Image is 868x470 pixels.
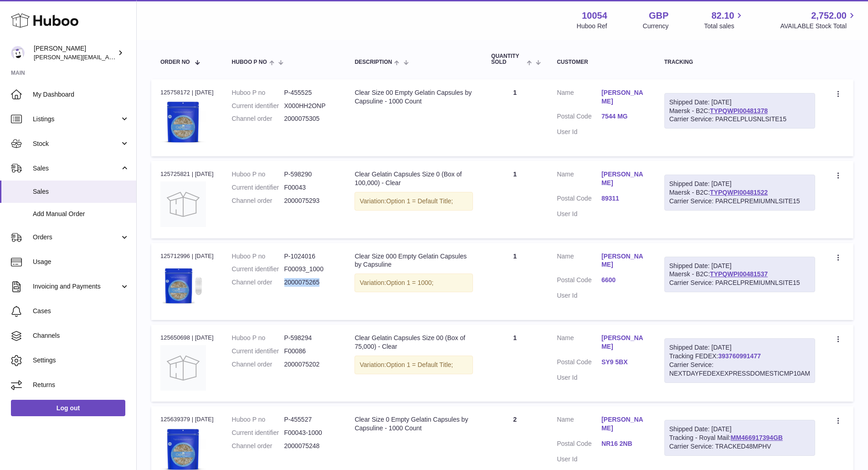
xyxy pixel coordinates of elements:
[704,10,745,31] a: 82.10 Total sales
[284,114,337,123] dd: 2000075305
[557,291,601,300] dt: User Id
[669,180,810,188] div: Shipped Date: [DATE]
[11,400,125,416] a: Log out
[33,115,120,124] span: Listings
[33,381,129,389] span: Returns
[232,102,284,110] dt: Current identifier
[232,59,267,65] span: Huboo P no
[232,88,284,97] dt: Huboo P no
[669,279,810,287] div: Carrier Service: PARCELPREMIUMNLSITE15
[557,334,601,353] dt: Name
[557,252,601,272] dt: Name
[664,257,815,293] div: Maersk - B2C:
[160,345,206,391] img: no-photo.jpg
[664,338,815,383] div: Tracking FEDEX:
[160,181,206,227] img: no-photo.jpg
[601,415,646,433] a: [PERSON_NAME]
[601,276,646,284] a: 6600
[160,99,206,145] img: 1655819039.jpg
[232,415,284,424] dt: Huboo P no
[33,187,129,196] span: Sales
[33,233,120,242] span: Orders
[669,262,810,270] div: Shipped Date: [DATE]
[160,59,190,65] span: Order No
[284,102,337,110] dd: X000HH2ONP
[160,334,214,342] div: 125650698 | [DATE]
[284,265,337,274] dd: F00093_1000
[491,53,524,65] span: Quantity Sold
[160,252,214,260] div: 125712996 | [DATE]
[33,307,129,315] span: Cases
[284,360,337,369] dd: 2000075202
[718,352,760,360] a: 393760991477
[557,170,601,190] dt: Name
[284,252,337,261] dd: P-1024016
[731,434,783,441] a: MM466917394GB
[601,170,646,187] a: [PERSON_NAME]
[780,10,857,31] a: 2,752.00 AVAILABLE Stock Total
[232,170,284,179] dt: Huboo P no
[33,139,120,148] span: Stock
[557,358,601,369] dt: Postal Code
[354,415,473,433] div: Clear Size 0 Empty Gelatin Capsules by Capsuline - 1000 Count
[601,252,646,269] a: [PERSON_NAME]
[669,442,810,451] div: Carrier Service: TRACKED48MPHV
[34,53,183,61] span: [PERSON_NAME][EMAIL_ADDRESS][DOMAIN_NAME]
[711,10,734,22] span: 82.10
[557,210,601,218] dt: User Id
[33,90,129,99] span: My Dashboard
[669,98,810,107] div: Shipped Date: [DATE]
[160,170,214,178] div: 125725821 | [DATE]
[557,59,646,65] div: Customer
[577,22,607,31] div: Huboo Ref
[284,196,337,205] dd: 2000075293
[557,112,601,123] dt: Postal Code
[232,360,284,369] dt: Channel order
[284,334,337,342] dd: P-598294
[582,10,607,22] strong: 10054
[232,196,284,205] dt: Channel order
[232,442,284,450] dt: Channel order
[557,88,601,108] dt: Name
[643,22,669,31] div: Currency
[557,194,601,205] dt: Postal Code
[33,210,129,218] span: Add Manual Order
[33,258,129,266] span: Usage
[232,114,284,123] dt: Channel order
[557,128,601,136] dt: User Id
[601,88,646,106] a: [PERSON_NAME]
[482,79,548,156] td: 1
[33,164,120,173] span: Sales
[601,439,646,448] a: NR16 2NB
[557,455,601,464] dt: User Id
[284,442,337,450] dd: 2000075248
[33,282,120,291] span: Invoicing and Payments
[664,59,815,65] div: Tracking
[34,44,116,62] div: [PERSON_NAME]
[710,107,768,114] a: TYPQWPI00481378
[354,334,473,351] div: Clear Gelatin Capsules Size 00 (Box of 75,000) - Clear
[33,356,129,365] span: Settings
[354,274,473,292] div: Variation:
[601,112,646,121] a: 7544 MG
[232,334,284,342] dt: Huboo P no
[664,175,815,211] div: Maersk - B2C:
[284,278,337,287] dd: 2000075265
[232,429,284,437] dt: Current identifier
[601,194,646,203] a: 89311
[664,93,815,129] div: Maersk - B2C:
[669,361,810,378] div: Carrier Service: NEXTDAYFEDEXEXPRESSDOMESTICMP10AM
[482,243,548,320] td: 1
[232,278,284,287] dt: Channel order
[354,88,473,106] div: Clear Size 00 Empty Gelatin Capsules by Capsuline - 1000 Count
[354,170,473,187] div: Clear Gelatin Capsules Size 0 (Box of 100,000) - Clear
[780,22,857,31] span: AVAILABLE Stock Total
[649,10,668,22] strong: GBP
[557,439,601,450] dt: Postal Code
[160,415,214,424] div: 125639379 | [DATE]
[704,22,745,31] span: Total sales
[232,183,284,192] dt: Current identifier
[601,358,646,367] a: SY9 5BX
[669,425,810,434] div: Shipped Date: [DATE]
[386,197,453,205] span: Option 1 = Default Title;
